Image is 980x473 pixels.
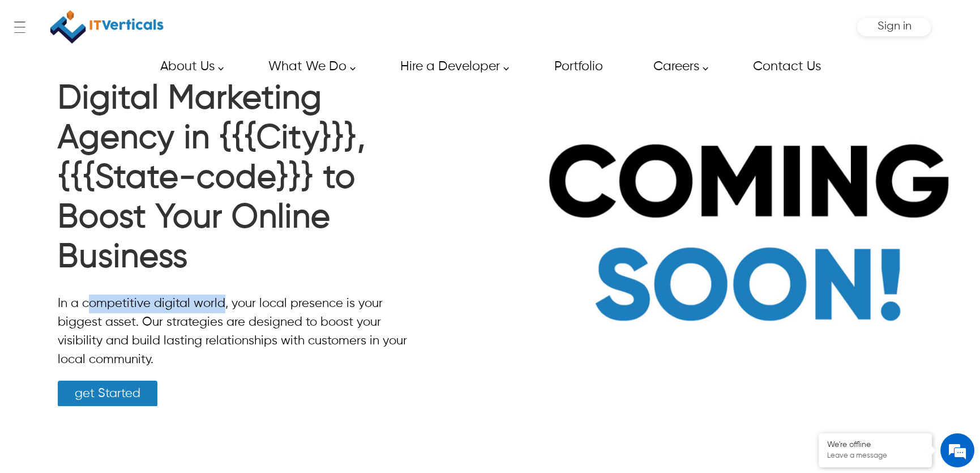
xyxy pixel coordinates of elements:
a: About Us [147,54,230,79]
div: We're offline [827,440,923,450]
span: We are offline. Please leave us a message. [24,143,198,257]
a: Sign in [877,24,911,31]
p: In a competitive digital world, your local presence is your biggest asset. Our strategies are des... [58,295,421,369]
em: Driven by SalesIQ [89,297,144,305]
a: IT Verticals Inc [49,6,165,48]
em: Submit [166,349,206,364]
a: What We Do [255,54,362,79]
img: logo_Zg8I0qSkbAqR2WFHt3p6CTuqpyXMFPubPcD2OT02zFN43Cy9FUNNG3NEPhM_Q1qe_.png [19,68,48,74]
p: Leave a message [827,451,923,461]
div: Leave a message [59,63,190,78]
a: get Started [58,381,157,407]
a: Portfolio [541,54,615,79]
textarea: Type your message and click 'Submit' [6,309,216,349]
h1: Digital Marketing Agency in {{{City}}}, {{{State-code}}} to Boost Your Online Business [58,79,421,283]
a: Hire a Developer [387,54,515,79]
img: IT Verticals Inc [50,6,164,48]
span: Sign in [877,20,911,32]
a: Careers [640,54,714,79]
img: salesiqlogo_leal7QplfZFryJ6FIlVepeu7OftD7mt8q6exU6-34PB8prfIgodN67KcxXM9Y7JQ_.png [78,297,86,304]
a: Contact Us [740,54,833,79]
div: Minimize live chat window [186,6,213,33]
